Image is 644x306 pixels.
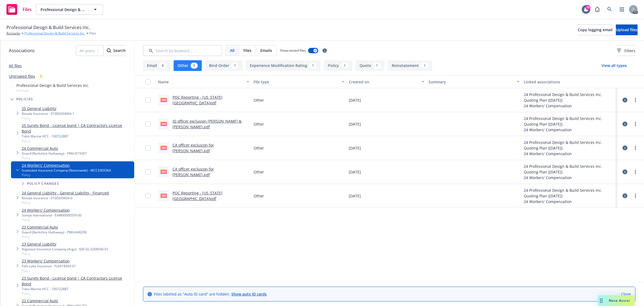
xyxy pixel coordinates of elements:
a: 23 Surety Bond - License bond | CA Contractors License Bond [22,275,132,287]
div: Drag to move [598,295,605,306]
a: 24 Workers' Compensation [22,207,82,213]
span: Copy logging email [578,27,613,32]
a: Untriaged files [9,73,35,79]
div: Kinsale Insurance - 01000293604-1 [22,111,74,116]
a: POC Reporting - [US_STATE][GEOGRAPHIC_DATA]pdf [173,95,222,105]
button: Created on [347,75,426,88]
button: Other [174,60,202,71]
a: more [632,145,639,151]
div: 24 Workers' Compensation [524,151,615,156]
span: Professional Design & Build Services Inc. [16,83,89,88]
button: Experience Modification Rating [246,60,321,71]
input: Toggle Row Selected [145,97,151,103]
span: All [230,48,235,53]
span: Policy [22,234,87,239]
a: 25 Surety Bond - License bond | CA Contractors License Bond [22,123,132,134]
a: 23 Commercial Auto [22,224,87,230]
a: 25 General Liability [22,106,74,111]
span: Files [23,7,32,12]
span: Policy [22,251,108,256]
span: Account [16,88,89,93]
span: Policy [22,200,109,205]
input: Select all [145,79,151,84]
span: Show nested files [280,48,306,53]
input: Toggle Row Selected [145,121,151,127]
div: Search [107,45,126,56]
a: 24 General Liability - General Liability - Financed [22,190,109,196]
span: pdf [160,146,167,150]
div: 24 Professional Design & Build Services Inc. Quoting Plan ([DATE]) [524,116,615,127]
button: View all types [593,60,635,71]
a: more [632,193,639,199]
input: Toggle Row Selected [145,193,151,198]
button: SearchSearch [107,45,126,56]
span: [DATE] [349,121,361,127]
a: 23 General Liability [22,241,108,247]
span: Policy [22,139,132,143]
a: more [632,169,639,175]
span: pdf [160,170,167,174]
span: pdf [160,194,167,198]
div: File type [254,79,339,85]
input: Search by keyword... [143,45,222,56]
button: Professional Design & Build Services Inc. [36,4,103,15]
div: 1 [341,63,348,69]
span: Policy [22,173,111,177]
a: Show auto ID cards [231,291,267,297]
button: Filters [617,45,635,56]
button: Name [156,75,251,88]
button: Email [143,60,170,71]
div: 24 Professional Design & Build Services Inc. Quoting Plan ([DATE]) [524,92,615,103]
a: 24 Commercial Auto [22,145,87,151]
span: Other [254,169,264,175]
span: [DATE] [349,169,361,175]
span: Other [254,193,264,199]
span: Policy [22,156,87,160]
span: Other [254,121,264,127]
button: Linked associations [522,75,617,88]
div: Guard (Berkshire Hathaway) - PRAU573397 [22,151,87,156]
div: 5 [191,63,198,69]
input: Toggle Row Selected [145,145,151,151]
span: Files labeled as "Auto ID card" are hidden. [154,291,267,297]
span: Filters [617,48,635,54]
div: 24 Professional Design & Build Services Inc. Quoting Plan ([DATE]) [524,140,615,151]
div: 24 Workers' Compensation [524,103,615,109]
span: [DATE] [349,193,361,199]
div: 24 Workers' Compensation [524,175,615,180]
a: more [632,97,639,103]
div: 1 [309,63,317,69]
a: 24 Workers' Compensation [22,162,111,168]
button: Reinstatement [388,60,432,71]
button: Copy logging email [578,24,613,35]
span: pdf [160,122,167,126]
span: Policies [16,98,33,101]
button: Nova Assist [598,295,634,306]
span: [DATE] [349,97,361,103]
div: 79 [586,5,590,10]
span: Filters [624,48,635,54]
div: 24 Workers' Compensation [524,127,615,133]
a: Accounts [6,31,20,36]
a: ID officer exclusion [PERSON_NAME] & [PERSON_NAME].pdf [173,119,241,129]
div: 1 [373,63,380,69]
button: Summary [426,75,522,88]
span: Policy [22,291,132,296]
a: Files [4,2,34,17]
a: All files [9,63,22,68]
div: Tokio Marine HCC - 100722887 [22,287,132,291]
a: Report a Bug [592,4,603,15]
div: Kinsale Insurance - 0100293604-0 [22,196,109,200]
span: Other [254,145,264,151]
span: Associations [9,47,35,54]
a: more [632,121,639,127]
button: Quote [356,60,385,71]
span: Policy [22,269,76,273]
span: Policy changes [27,182,59,185]
div: 8 [159,63,166,69]
a: Professional Design & Build Services Inc. [24,31,85,36]
div: 24 Workers' Compensation [524,199,615,204]
div: Sompo International - EAW00000559-00 [22,213,82,218]
button: File type [251,75,347,88]
div: Argonaut Insurance Company (Argo) - 600 GL 0208546-01 [22,247,108,251]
